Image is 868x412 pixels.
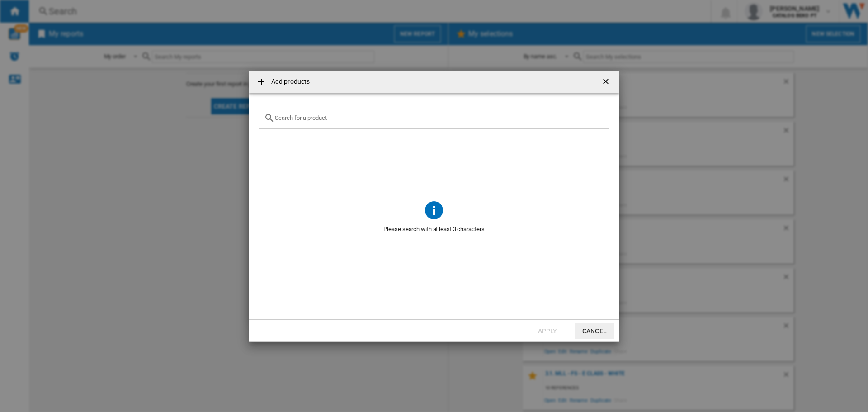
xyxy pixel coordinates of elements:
button: Apply [528,323,567,339]
ng-md-icon: getI18NText('BUTTONS.CLOSE_DIALOG') [601,77,612,88]
button: getI18NText('BUTTONS.CLOSE_DIALOG') [598,73,616,91]
span: Please search with at least 3 characters [259,221,609,238]
input: Search for a product [275,114,604,121]
h4: Add products [267,77,310,86]
button: Cancel [575,323,614,339]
